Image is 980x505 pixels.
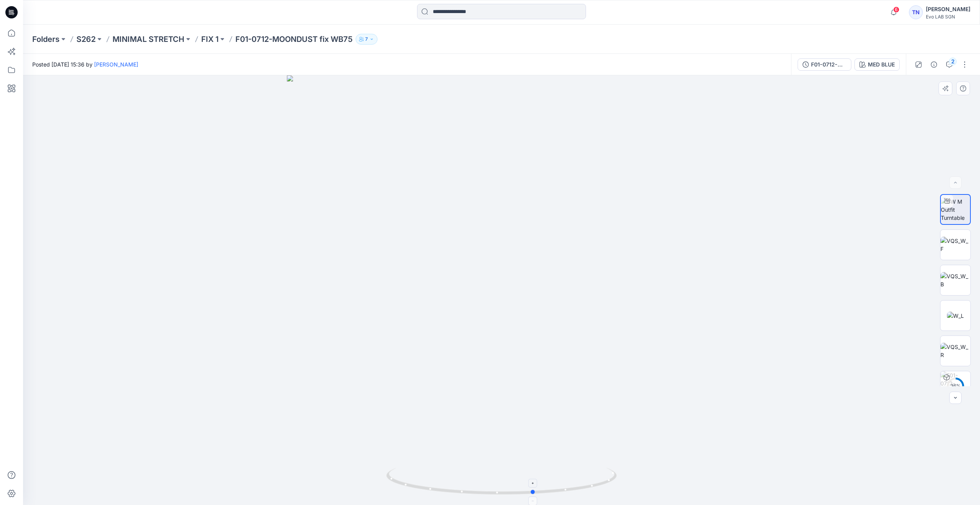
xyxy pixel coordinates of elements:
[946,383,965,389] div: 36 %
[947,312,964,320] img: W_L
[928,58,940,71] button: Details
[893,7,899,13] span: 6
[926,14,970,20] div: Evo LAB SGN
[940,371,970,401] img: F01-0712-MOONDUST fix WB75 MED BLUE
[811,60,846,69] div: F01-0712-MOONDUST fix WB75
[365,35,368,43] p: 7
[32,34,60,45] a: Folders
[940,237,970,253] img: VQS_W_F
[113,34,184,45] a: MINIMAL STRETCH
[854,58,900,71] button: MED BLUE
[868,60,895,69] div: MED BLUE
[76,34,96,45] a: S262
[941,198,970,222] img: BW M Outfit Turntable
[32,60,138,68] span: Posted [DATE] 15:36 by
[926,5,970,14] div: [PERSON_NAME]
[201,34,219,45] a: FIX 1
[909,5,923,19] div: TN
[798,58,851,71] button: F01-0712-MOONDUST fix WB75
[940,343,970,359] img: VQS_W_R
[940,272,970,288] img: VQS_W_B
[94,61,138,68] a: [PERSON_NAME]
[356,34,377,45] button: 7
[943,58,955,71] button: 2
[235,34,353,45] p: F01-0712-MOONDUST fix WB75
[949,58,957,65] div: 2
